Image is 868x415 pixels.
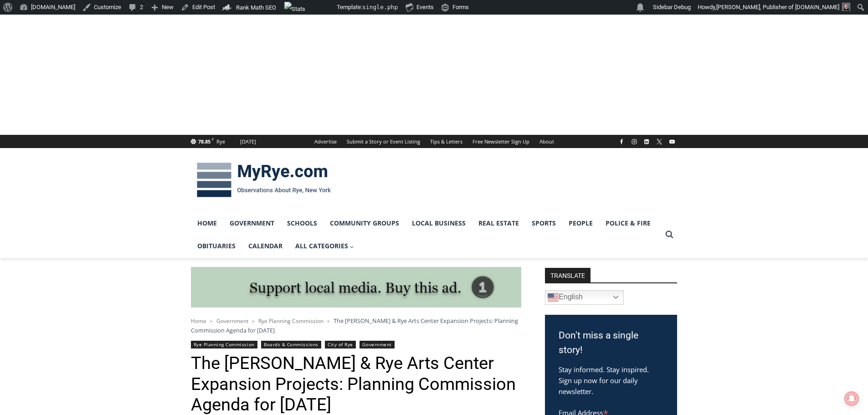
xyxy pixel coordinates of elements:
[191,156,337,204] img: MyRye.com
[240,138,256,146] div: [DATE]
[191,341,257,348] a: Rye Planning Commission
[289,235,361,257] a: All Categories
[210,318,213,324] span: >
[295,241,354,251] span: All Categories
[360,341,394,348] a: Government
[641,136,652,147] a: Linkedin
[562,212,599,235] a: People
[261,341,321,348] a: Boards & Commissions
[342,135,425,148] a: Submit a Story or Event Listing
[223,212,281,235] a: Government
[629,136,640,147] a: Instagram
[425,135,467,148] a: Tips & Letters
[472,212,525,235] a: Real Estate
[191,316,521,335] nav: Breadcrumbs
[559,328,663,357] h3: Don't miss a single story!
[191,267,521,308] img: support local media, buy this ad
[252,318,255,324] span: >
[281,212,324,235] a: Schools
[545,268,591,282] strong: TRANSLATE
[654,136,665,147] a: X
[284,2,335,13] img: Views over 48 hours. Click for more Jetpack Stats.
[258,317,324,325] a: Rye Planning Commission
[667,136,678,147] a: YouTube
[661,226,678,243] button: View Search Form
[716,4,839,10] span: [PERSON_NAME], Publisher of [DOMAIN_NAME]
[525,212,562,235] a: Sports
[545,290,624,305] a: English
[191,212,223,235] a: Home
[327,318,330,324] span: >
[616,136,627,147] a: Facebook
[309,135,342,148] a: Advertise
[216,138,225,146] div: Rye
[198,138,211,145] span: 78.85
[559,364,663,397] p: Stay informed. Stay inspired. Sign up now for our daily newsletter.
[191,317,518,334] span: The [PERSON_NAME] & Rye Arts Center Expansion Projects: Planning Commission Agenda for [DATE]
[467,135,534,148] a: Free Newsletter Sign Up
[599,212,657,235] a: Police & Fire
[406,212,472,235] a: Local Business
[212,137,214,142] span: F
[242,235,289,257] a: Calendar
[324,212,406,235] a: Community Groups
[191,212,661,258] nav: Primary Navigation
[548,292,559,303] img: en
[325,341,356,348] a: City of Rye
[236,4,276,11] span: Rank Math SEO
[216,317,248,325] a: Government
[191,235,242,257] a: Obituaries
[362,4,398,10] span: single.php
[309,135,559,148] nav: Secondary Navigation
[191,317,206,325] a: Home
[534,135,559,148] a: About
